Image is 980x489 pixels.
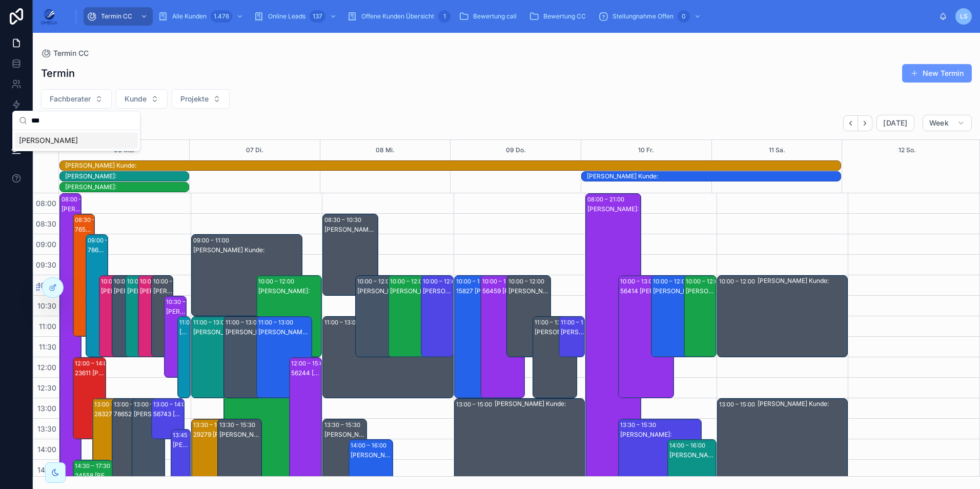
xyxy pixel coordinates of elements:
span: Projekte [180,94,209,104]
div: [PERSON_NAME]: [140,287,159,295]
div: 10:00 – 12:00 [258,276,297,287]
div: 10:00 – 12:00 [153,276,192,287]
div: 10:00 – 12:00 [508,276,547,287]
div: [PERSON_NAME]: [561,328,584,336]
span: 13:00 [35,404,59,413]
div: [PERSON_NAME] Kunde: [114,287,133,295]
div: [PERSON_NAME]: [423,287,453,295]
div: [PERSON_NAME]: [166,308,185,316]
div: 10:00 – 12:00 [686,276,724,287]
div: 08:30 – 10:30[PERSON_NAME] Kunde: [323,214,378,295]
div: 08:30 – 11:30 [75,215,113,225]
a: Alle Kunden1.476 [155,7,249,26]
div: [PERSON_NAME] Kunde: [357,287,410,295]
div: [PERSON_NAME]: [193,328,246,336]
a: Bewertung CC [526,7,593,26]
div: [PERSON_NAME] Kunde: [226,328,278,336]
div: 10:00 – 12:00 [101,276,139,287]
div: 10:00 – 12:00 [357,276,396,287]
div: 0 [678,10,690,23]
div: 11:00 – 13:00[PERSON_NAME]: [192,317,247,398]
div: 11:00 – 13:00 [535,317,572,328]
div: 29279 [PERSON_NAME] Kunde:[PERSON_NAME] [193,431,235,439]
button: 10 Fr. [638,140,654,160]
div: [PERSON_NAME] Kunde: [508,287,550,295]
div: 13:00 – 14:0056743 [PERSON_NAME]:[PERSON_NAME] [152,399,184,439]
img: App logo [41,8,57,25]
span: 08:30 [33,219,59,228]
div: 76532 [PERSON_NAME]:[PERSON_NAME] [75,226,94,234]
div: [PERSON_NAME] Kunde: [587,172,841,180]
div: [PERSON_NAME]: [587,205,640,213]
div: 13:00 – 15:00 [134,399,172,410]
div: 12:00 – 15:0056244 [PERSON_NAME]:[PERSON_NAME] [290,358,321,480]
button: [DATE] [876,115,914,131]
div: 11:00 – 13:00 [226,317,263,328]
div: 56414 [PERSON_NAME]:[PERSON_NAME] [620,287,673,295]
div: [PERSON_NAME]: [686,287,716,295]
div: 13:00 – 14:00 [153,399,192,410]
button: Back [843,115,858,131]
a: Online Leads137 [251,7,342,26]
div: 10:00 – 12:00[PERSON_NAME] Kunde: [112,276,133,357]
button: Week [923,115,972,131]
div: 13:30 – 15:30 [620,420,659,430]
span: [PERSON_NAME] [19,135,78,146]
button: Select Button [41,89,112,109]
div: [PERSON_NAME] Kunde: [535,328,576,336]
span: Termin CC [101,12,132,21]
span: 09:00 [33,240,59,249]
div: 14:00 – 16:00 [351,440,389,451]
div: 1 [438,10,451,23]
div: 56743 [PERSON_NAME]:[PERSON_NAME] [153,410,183,418]
div: 13:30 – 15:30 [219,420,258,430]
div: 137 [310,10,325,23]
span: 11:00 [36,322,59,331]
span: Alle Kunden [172,12,207,21]
div: 08:30 – 11:3076532 [PERSON_NAME]:[PERSON_NAME] [73,214,94,336]
div: scrollable content [66,5,939,28]
div: 10:00 – 12:00[PERSON_NAME]: [684,276,716,357]
div: 08:00 – 21:00 [62,194,101,205]
div: 12:00 – 14:0023611 [PERSON_NAME]:[PERSON_NAME] [73,358,106,439]
a: Offene Kunden Übersicht1 [344,7,454,26]
div: 10:00 – 12:00 [140,276,178,287]
span: 09:30 [33,260,59,269]
div: [PERSON_NAME] Kunde: [65,161,841,170]
button: 11 Sa. [769,140,785,160]
div: [PERSON_NAME] Kunde: [153,287,172,295]
div: [PERSON_NAME]: [258,287,321,295]
div: 24558 [PERSON_NAME]:[PERSON_NAME] [75,472,112,480]
div: 09 Do. [506,140,526,160]
div: 10:00 – 12:00[PERSON_NAME]: [99,276,120,357]
div: [PERSON_NAME] Kunde: [324,226,377,234]
div: [PERSON_NAME]: [101,287,120,295]
div: 11:00 – 12:00 [561,317,598,328]
div: 10:00 – 13:00 [620,276,659,287]
button: 07 Di. [246,140,263,160]
div: 08:30 – 10:30 [324,215,364,225]
div: 10:00 – 13:00 [456,276,495,287]
div: 09:00 – 11:00[PERSON_NAME] Kunde: [192,235,302,316]
div: 10:00 – 12:00 [719,276,758,287]
span: 14:00 [35,445,59,454]
h1: Termin [41,66,75,80]
span: 12:30 [35,383,59,392]
div: 10:00 – 12:00 [127,276,166,287]
div: [PERSON_NAME]: [669,451,716,459]
div: 10:00 – 12:00[PERSON_NAME]: [389,276,443,357]
div: 12:00 – 14:00 [75,358,113,369]
div: 09:00 – 12:0078652 [PERSON_NAME] Kunde:[PERSON_NAME] [86,235,107,357]
div: 13:45 – 15:45 [173,430,211,440]
div: 13:00 – 16:00 [94,399,133,410]
div: 56459 [PERSON_NAME]:[PERSON_NAME] [482,287,524,295]
div: 10:00 – 13:0015827 [PERSON_NAME]:[PERSON_NAME] [455,276,498,398]
div: [PERSON_NAME]: [390,287,443,295]
div: 78652 [PERSON_NAME] Kunde:[PERSON_NAME] [114,410,144,418]
div: 10:00 – 12:00[PERSON_NAME]: [257,276,321,357]
button: 08 Mi. [376,140,395,160]
div: Suggestions [13,130,140,151]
